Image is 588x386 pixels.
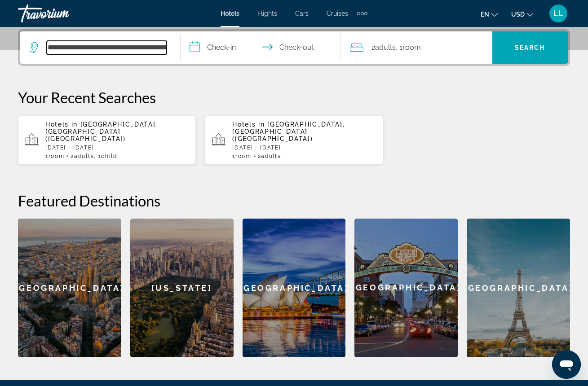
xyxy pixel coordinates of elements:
[45,121,158,142] span: [GEOGRAPHIC_DATA], [GEOGRAPHIC_DATA] ([GEOGRAPHIC_DATA])
[45,145,189,151] p: [DATE] - [DATE]
[130,219,234,357] a: [US_STATE]
[235,153,252,159] span: Room
[18,219,121,357] a: [GEOGRAPHIC_DATA]
[232,121,265,128] span: Hotels in
[354,219,458,357] a: [GEOGRAPHIC_DATA]
[371,41,396,54] span: 2
[232,153,251,159] span: 1
[375,43,396,52] span: Adults
[357,6,367,21] button: Extra navigation items
[258,153,281,159] span: 2
[45,121,78,128] span: Hotels in
[20,31,568,64] div: Search widget
[467,219,570,357] a: [GEOGRAPHIC_DATA]
[71,153,94,159] span: 2
[396,41,421,54] span: , 1
[181,31,341,64] button: Check in and out dates
[295,10,309,17] a: Cars
[553,9,563,18] span: LL
[49,153,65,159] span: Room
[94,153,117,159] span: , 1
[232,121,345,142] span: [GEOGRAPHIC_DATA], [GEOGRAPHIC_DATA] ([GEOGRAPHIC_DATA])
[492,31,568,64] button: Search
[481,8,498,21] button: Change language
[511,11,525,18] span: USD
[18,88,570,106] p: Your Recent Searches
[511,8,533,21] button: Change currency
[45,153,64,159] span: 1
[515,44,545,51] span: Search
[18,2,108,25] a: Travorium
[101,153,117,159] span: Child
[232,145,376,151] p: [DATE] - [DATE]
[402,43,421,52] span: Room
[547,4,570,23] button: User Menu
[18,192,570,210] h2: Featured Destinations
[341,31,492,64] button: Travelers: 2 adults, 0 children
[18,115,196,165] button: Hotels in [GEOGRAPHIC_DATA], [GEOGRAPHIC_DATA] ([GEOGRAPHIC_DATA])[DATE] - [DATE]1Room2Adults, 1C...
[205,115,383,165] button: Hotels in [GEOGRAPHIC_DATA], [GEOGRAPHIC_DATA] ([GEOGRAPHIC_DATA])[DATE] - [DATE]1Room2Adults
[74,153,94,159] span: Adults
[481,11,489,18] span: en
[221,10,239,17] a: Hotels
[257,10,277,17] a: Flights
[327,10,348,17] a: Cruises
[552,350,581,379] iframe: Botón para iniciar la ventana de mensajería
[243,219,346,357] a: [GEOGRAPHIC_DATA]
[261,153,281,159] span: Adults
[354,219,458,357] div: [GEOGRAPHIC_DATA]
